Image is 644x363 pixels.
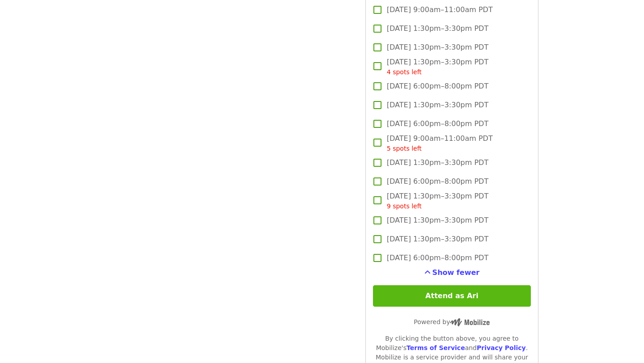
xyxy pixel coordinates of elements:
[387,118,488,129] span: [DATE] 6:00pm–8:00pm PDT
[373,285,531,307] button: Attend as Ari
[387,4,493,15] span: [DATE] 9:00am–11:00am PDT
[387,234,488,245] span: [DATE] 1:30pm–3:30pm PDT
[387,100,488,110] span: [DATE] 1:30pm–3:30pm PDT
[387,145,422,152] span: 5 spots left
[432,268,480,277] span: Show fewer
[387,203,422,210] span: 9 spots left
[387,42,488,53] span: [DATE] 1:30pm–3:30pm PDT
[387,157,488,168] span: [DATE] 1:30pm–3:30pm PDT
[387,23,488,34] span: [DATE] 1:30pm–3:30pm PDT
[450,318,490,326] img: Powered by Mobilize
[424,267,480,278] button: See more timeslots
[387,133,493,153] span: [DATE] 9:00am–11:00am PDT
[477,344,526,351] a: Privacy Policy
[387,253,488,263] span: [DATE] 6:00pm–8:00pm PDT
[387,81,488,92] span: [DATE] 6:00pm–8:00pm PDT
[387,191,488,211] span: [DATE] 1:30pm–3:30pm PDT
[387,176,488,187] span: [DATE] 6:00pm–8:00pm PDT
[387,68,422,76] span: 4 spots left
[414,318,490,325] span: Powered by
[387,57,488,77] span: [DATE] 1:30pm–3:30pm PDT
[407,344,465,351] a: Terms of Service
[387,215,488,226] span: [DATE] 1:30pm–3:30pm PDT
